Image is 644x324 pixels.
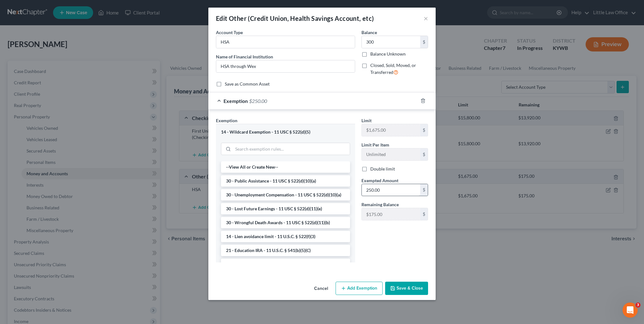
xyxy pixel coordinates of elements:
[370,63,416,75] span: Closed, Sold, Moved, or Transferred
[361,201,399,208] label: Remaining Balance
[233,143,350,155] input: Search exemption rules...
[249,98,267,104] span: $250.00
[362,148,420,160] input: --
[635,303,641,308] span: 3
[420,208,428,220] div: $
[216,36,355,48] input: Credit Union, HSA, etc
[221,217,350,228] li: 30 - Wrongful Death Awards - 11 USC § 522(d)(11)(b)
[221,203,350,214] li: 30 - Lost Future Earnings - 11 USC § 522(d)(11)(e)
[221,161,350,173] li: --View All or Create New--
[362,184,420,196] input: 0.00
[221,231,350,242] li: 14 - Lien avoidance limit - 11 U.S.C. § 522(f)(3)
[420,36,428,48] div: $
[370,166,395,172] label: Double limit
[420,184,428,196] div: $
[221,189,350,201] li: 30 - Unemployment Compensation - 11 USC § 522(d)(10)(a)
[361,141,389,148] label: Limit Per Item
[225,81,270,87] label: Save as Common Asset
[362,124,420,136] input: --
[221,175,350,187] li: 30 - Public Assistance - 11 USC § 522(d)(10)(a)
[216,14,374,23] div: Edit Other (Credit Union, Health Savings Account, etc)
[361,118,372,123] span: Limit
[420,148,428,160] div: $
[362,208,420,220] input: --
[361,29,377,36] label: Balance
[224,98,248,104] span: Exemption
[623,303,638,318] iframe: Intercom live chat
[385,282,428,295] button: Save & Close
[221,245,350,256] li: 21 - Education IRA - 11 U.S.C. § 541(b)(5)(C)
[370,51,406,57] label: Balance Unknown
[420,124,428,136] div: $
[309,282,333,295] button: Cancel
[216,54,273,59] span: Name of Financial Institution
[361,178,398,183] span: Exempted Amount
[336,282,383,295] button: Add Exemption
[221,129,350,135] div: 14 - Wildcard Exemption - 11 USC § 522(d)(5)
[362,36,420,48] input: 0.00
[221,259,350,270] li: 21 - Qualified ABLE program funds - 11 U.S.C. § 541(b)(10)(C)
[216,29,243,36] label: Account Type
[424,15,428,22] button: ×
[216,60,355,72] input: Enter name...
[216,118,237,123] span: Exemption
